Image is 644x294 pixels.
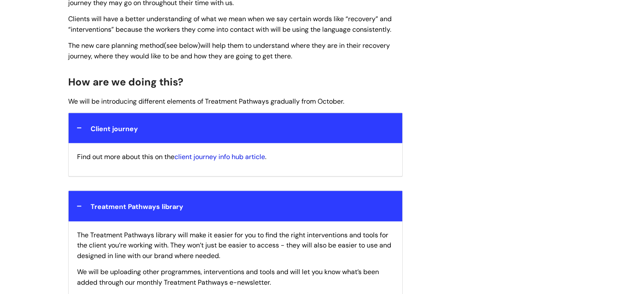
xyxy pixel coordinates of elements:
[174,152,265,161] a: client journey info hub article
[164,41,200,50] span: (see below)
[91,124,138,133] span: Client journey
[77,231,391,261] span: The Treatment Pathways library will make it easier for you to find the right interventions and to...
[77,267,379,287] span: We will be uploading other programmes, interventions and tools and will let you know what’s been ...
[68,75,183,88] span: How are we doing this?
[68,14,392,34] span: Clients will have a better understanding of what we mean when we say certain words like “recovery...
[68,97,344,106] span: We will be introducing different elements of Treatment Pathways gradually from October.
[68,41,390,60] span: The new care planning method will help them to understand where they are in their recovery journe...
[91,202,183,211] span: Treatment Pathways library
[77,152,266,161] span: Find out more about this on the .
